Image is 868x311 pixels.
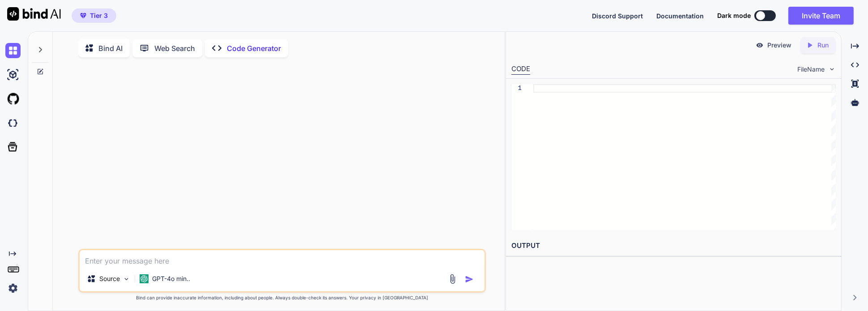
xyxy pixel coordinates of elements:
p: Bind AI [98,43,123,54]
p: Source [99,274,120,283]
p: Run [817,41,829,50]
img: settings [5,281,21,296]
span: Documentation [656,12,704,20]
span: FileName [797,65,825,74]
p: Web Search [154,43,195,54]
img: premium [80,13,86,18]
button: Documentation [656,11,704,21]
img: icon [465,275,474,284]
img: ai-studio [5,67,21,82]
div: CODE [511,64,530,75]
span: Dark mode [717,11,751,20]
img: darkCloudIdeIcon [5,115,21,131]
p: Code Generator [227,43,281,54]
button: Invite Team [788,7,854,25]
button: Discord Support [592,11,643,21]
p: Bind can provide inaccurate information, including about people. Always double-check its answers.... [78,294,486,301]
img: attachment [447,274,458,284]
img: Pick Models [123,275,130,283]
span: Tier 3 [90,11,108,20]
p: Preview [767,41,791,50]
img: preview [756,41,764,49]
div: 1 [511,84,522,93]
h2: OUTPUT [506,235,841,256]
img: chat [5,43,21,58]
button: premiumTier 3 [72,9,116,23]
span: Discord Support [592,12,643,20]
p: GPT-4o min.. [152,274,190,283]
img: Bind AI [7,7,61,21]
img: githubLight [5,91,21,107]
img: GPT-4o mini [140,274,149,283]
img: chevron down [828,65,836,73]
